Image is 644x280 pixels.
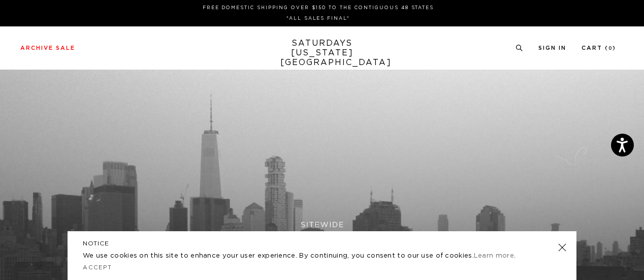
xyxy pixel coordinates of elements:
[83,239,561,248] h5: NOTICE
[474,253,514,259] a: Learn more
[538,45,566,51] a: Sign In
[83,265,112,270] a: Accept
[608,46,613,51] small: 0
[280,39,364,68] a: SATURDAYS[US_STATE][GEOGRAPHIC_DATA]
[20,45,75,51] a: Archive Sale
[582,45,616,51] a: Cart (0)
[24,15,612,22] p: *ALL SALES FINAL*
[83,251,525,261] p: We use cookies on this site to enhance your user experience. By continuing, you consent to our us...
[24,4,612,12] p: FREE DOMESTIC SHIPPING OVER $150 TO THE CONTIGUOUS 48 STATES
